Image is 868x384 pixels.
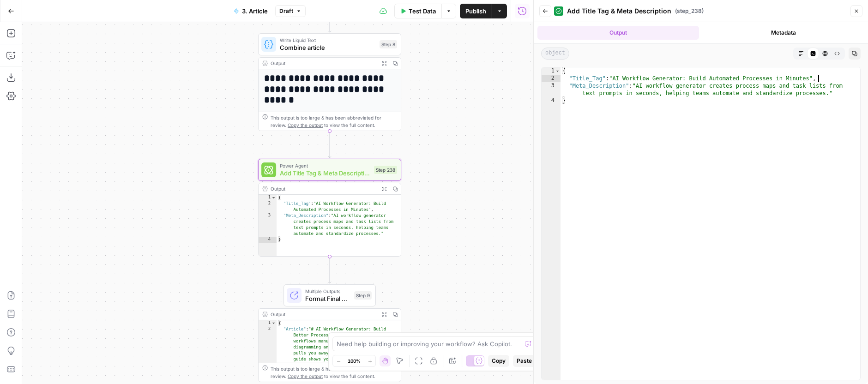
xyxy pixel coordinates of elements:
span: 100% [348,357,361,365]
div: Power AgentAdd Title Tag & Meta DescriptionStep 238Output{ "Title_Tag":"AI Workflow Generator: Bu... [258,159,401,257]
span: Multiple Outputs [305,288,350,295]
button: Draft [275,5,306,17]
div: 1 [259,320,277,326]
span: Combine article [280,43,376,52]
span: Add Title Tag & Meta Description [280,168,370,178]
span: Test Data [409,6,436,16]
div: 4 [259,237,277,243]
button: Test Data [394,4,441,18]
span: Add Title Tag & Meta Description [567,6,671,16]
div: 1 [542,67,561,75]
span: Copy the output [288,373,323,379]
span: Toggle code folding, rows 1 through 4 [271,195,276,201]
span: Publish [465,6,486,16]
button: Metadata [703,26,864,40]
span: Format Final Output [305,294,350,303]
span: ( step_238 ) [675,7,704,15]
span: Copy the output [288,122,323,128]
span: Write Liquid Text [280,36,376,44]
div: 1 [259,195,277,201]
div: Step 8 [380,40,397,48]
div: Output [271,311,376,318]
div: This output is too large & has been abbreviated for review. to view the full content. [271,365,397,380]
div: 4 [542,97,561,104]
span: Draft [279,7,293,15]
div: Step 238 [374,166,397,174]
div: Output [271,60,376,67]
div: Output [271,185,376,192]
span: Copy [492,357,506,365]
span: object [541,48,569,60]
button: 3. Article [228,4,273,18]
div: Step 9 [354,291,372,300]
div: 2 [542,75,561,82]
button: Paste [513,355,536,367]
div: This output is too large & has been abbreviated for review. to view the full content. [271,114,397,129]
span: Toggle code folding, rows 1 through 3 [271,320,276,326]
span: Power Agent [280,162,370,169]
div: 3 [542,82,561,97]
button: Output [537,26,699,40]
button: Publish [460,4,492,18]
div: Multiple OutputsFormat Final OutputStep 9Output{ "Article":"# AI Workflow Generator: Build Better... [258,284,401,382]
g: Edge from step_227 to step_8 [328,6,331,32]
span: Paste [517,357,532,365]
g: Edge from step_8 to step_238 [328,131,331,158]
span: Toggle code folding, rows 1 through 4 [555,67,560,75]
div: 2 [259,201,277,213]
div: 3 [259,213,277,237]
g: Edge from step_238 to step_9 [328,257,331,283]
button: Copy [488,355,509,367]
span: 3. Article [242,6,268,16]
